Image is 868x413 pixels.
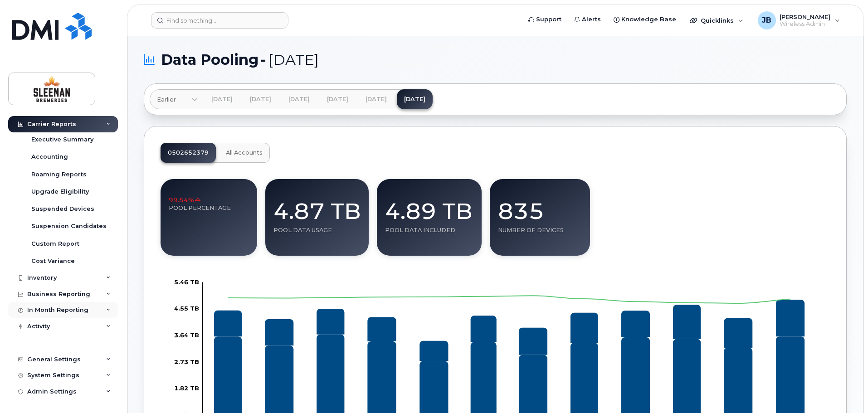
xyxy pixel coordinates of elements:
[268,53,319,67] span: [DATE]
[273,187,361,227] div: 4.87 TB
[174,331,199,339] g: 0.00 Bytes
[174,358,199,365] g: 0.00 Bytes
[358,89,394,109] a: [DATE]
[273,227,361,234] div: Pool data usage
[174,305,199,312] g: 0.00 Bytes
[174,305,199,312] tspan: 4.55 TB
[174,278,199,285] g: 0.00 Bytes
[204,89,240,109] a: [DATE]
[169,195,201,204] span: 99.54%
[174,278,199,285] tspan: 5.46 TB
[320,89,356,109] a: [DATE]
[174,384,199,392] tspan: 1.82 TB
[169,204,249,212] div: Pool Percentage
[385,187,473,227] div: 4.89 TB
[157,95,176,104] span: Earlier
[385,227,473,234] div: Pool data included
[498,187,582,227] div: 835
[260,53,266,67] span: -
[226,149,263,156] span: All Accounts
[174,331,199,339] tspan: 3.64 TB
[281,89,317,109] a: [DATE]
[498,227,582,234] div: Number of devices
[214,300,805,361] g: Data Only
[243,89,278,109] a: [DATE]
[397,89,433,109] a: [DATE]
[174,384,199,392] g: 0.00 Bytes
[174,358,199,365] tspan: 2.73 TB
[161,53,258,67] span: Data Pooling
[150,89,198,109] a: Earlier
